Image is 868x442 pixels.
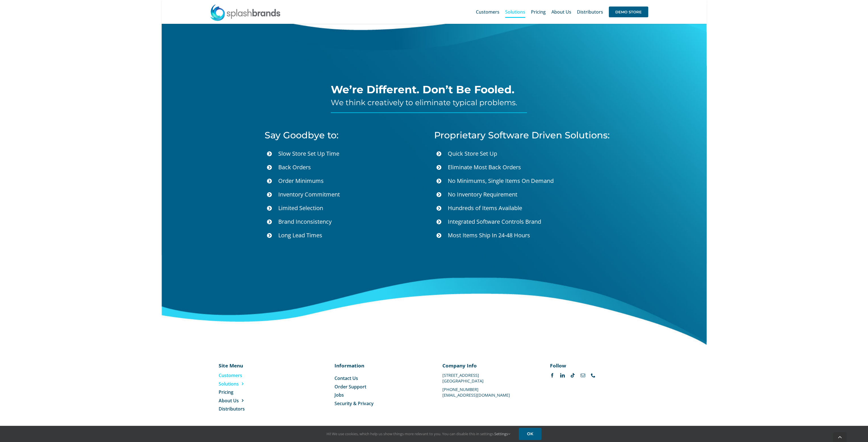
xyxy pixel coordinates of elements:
a: Order Support [334,383,426,390]
a: linkedin [560,373,565,377]
span: Customers [476,10,499,14]
span: Inventory Commitment [278,191,340,198]
span: Distributors [219,405,245,412]
a: Pricing [219,389,277,395]
span: Hundreds of Items Available [448,204,522,212]
span: Quick Store Set Up [448,150,497,157]
a: Settings [494,431,510,436]
span: Limited Selection [278,204,323,212]
a: phone [591,373,595,377]
a: Customers [219,372,277,378]
span: About Us [551,10,571,14]
span: Solutions [505,10,525,14]
span: Distributors [577,10,603,14]
span: Brand Inconsistency [278,218,332,225]
span: We’re Different. Don’t Be Fooled. [331,83,514,96]
p: Company Info [442,362,534,369]
span: Pricing [219,389,233,395]
span: Slow Store Set Up Time [278,150,339,157]
span: Back Orders [278,163,311,171]
a: Distributors [577,3,603,21]
span: Jobs [334,392,344,398]
span: Order Minimums [278,177,324,185]
span: No Inventory Requirement [448,191,517,198]
a: DEMO STORE [609,3,648,21]
nav: Menu [219,372,277,412]
span: Eliminate Most Back Orders [448,163,521,171]
a: Security & Privacy [334,400,426,406]
span: Say Goodbye to: [265,130,338,141]
a: mail [581,373,585,377]
span: About Us [219,397,239,403]
a: Jobs [334,392,426,398]
nav: Main Menu Sticky [476,3,648,21]
a: Solutions [219,380,277,387]
span: Proprietary Software Driven Solutions: [434,130,610,141]
a: facebook [550,373,555,377]
span: Customers [219,372,242,378]
span: Security & Privacy [334,400,374,406]
p: Site Menu [219,362,277,369]
span: Integrated Software Controls Brand [448,218,541,225]
a: Distributors [219,405,277,412]
span: Solutions [219,380,239,387]
a: OK [519,428,541,440]
span: Order Support [334,383,366,390]
p: Information [334,362,426,369]
p: Follow [550,362,641,369]
a: tiktok [570,373,575,377]
span: Hi! We use cookies, which help us show things more relevant to you. You can disable this in setti... [327,431,510,436]
a: About Us [219,397,277,403]
img: SplashBrands.com Logo [210,4,281,21]
span: Most Items Ship In 24-48 Hours [448,231,530,239]
a: Customers [476,3,499,21]
span: DEMO STORE [609,7,648,17]
span: No Minimums, Single Items On Demand [448,177,554,185]
a: Contact Us [334,375,426,381]
span: Pricing [531,10,546,14]
span: Long Lead Times [278,231,322,239]
span: Contact Us [334,375,358,381]
a: Pricing [531,3,546,21]
span: We think creatively to eliminate typical problems. [331,98,517,107]
nav: Menu [334,375,426,406]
